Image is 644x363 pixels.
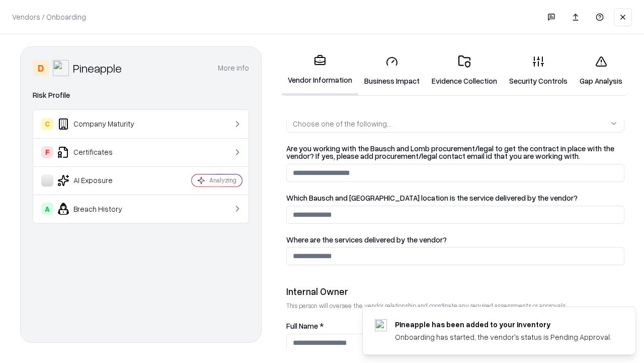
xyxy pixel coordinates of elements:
[73,60,122,76] div: Pineapple
[33,89,249,101] div: Risk Profile
[358,47,426,94] a: Business Impact
[503,47,574,94] a: Security Controls
[375,319,387,331] img: pineappleenergy.com
[286,114,624,133] button: Choose one of the following...
[41,118,162,130] div: Company Maturity
[41,146,162,158] div: Certificates
[41,146,53,158] div: F
[41,118,53,130] div: C
[426,47,503,94] a: Evidence Collection
[286,322,624,330] label: Full Name *
[41,174,162,187] div: AI Exposure
[286,236,624,244] label: Where are the services delivered by the vendor?
[41,203,162,215] div: Breach History
[12,12,86,22] p: Vendors / Onboarding
[209,176,236,185] div: Analyzing
[53,60,69,76] img: Pineapple
[33,60,49,76] div: D
[41,203,53,215] div: A
[395,332,611,342] div: Onboarding has started, the vendor's status is Pending Approval.
[286,285,624,297] div: Internal Owner
[286,145,624,160] label: Are you working with the Bausch and Lomb procurement/legal to get the contract in place with the ...
[286,301,624,310] p: This person will oversee the vendor relationship and coordinate any required assessments or appro...
[574,47,628,94] a: Gap Analysis
[293,118,391,129] div: Choose one of the following...
[286,194,624,202] label: Which Bausch and [GEOGRAPHIC_DATA] location is the service delivered by the vendor?
[282,46,358,95] a: Vendor Information
[218,59,249,77] button: More info
[395,319,611,330] div: Pineapple has been added to your inventory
